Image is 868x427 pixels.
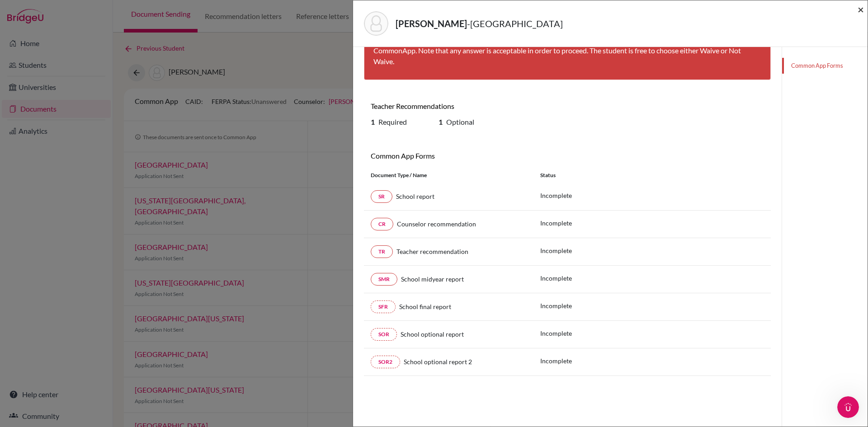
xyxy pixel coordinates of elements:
span: School optional report [401,330,464,338]
b: 1 [371,117,375,126]
div: Document Type / Name [364,171,533,179]
p: Incomplete [540,356,572,366]
a: CR [371,218,393,230]
p: Incomplete [540,246,572,255]
p: Incomplete [540,328,572,338]
span: School report [396,192,434,200]
h6: Teacher Recommendations [371,102,561,110]
h6: Common App Forms [371,151,561,160]
iframe: Intercom live chat [837,396,859,418]
p: Incomplete [540,273,572,283]
span: School optional report 2 [404,358,472,366]
p: Incomplete [540,218,572,228]
p: Incomplete [540,301,572,310]
p: Incomplete [540,191,572,200]
a: SOR2 [371,356,400,368]
a: TR [371,245,393,258]
a: SOR [371,328,397,341]
span: × [858,3,864,16]
span: School midyear report [401,275,464,283]
span: School final report [399,303,451,310]
button: Close [858,4,864,15]
span: Counselor recommendation [397,220,476,228]
a: SR [371,190,392,203]
a: SMR [371,273,397,286]
span: Required [378,117,407,126]
strong: [PERSON_NAME] [396,18,467,29]
a: SFR [371,300,396,313]
span: Teacher recommendation [396,248,468,255]
p: Before CommonApp can consider you the counselor for this student, the student needs to answer the... [373,34,761,67]
a: Common App Forms [782,58,868,74]
span: - [GEOGRAPHIC_DATA] [467,18,563,29]
span: Optional [446,117,474,126]
b: 1 [439,117,443,126]
div: Status [533,171,771,179]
